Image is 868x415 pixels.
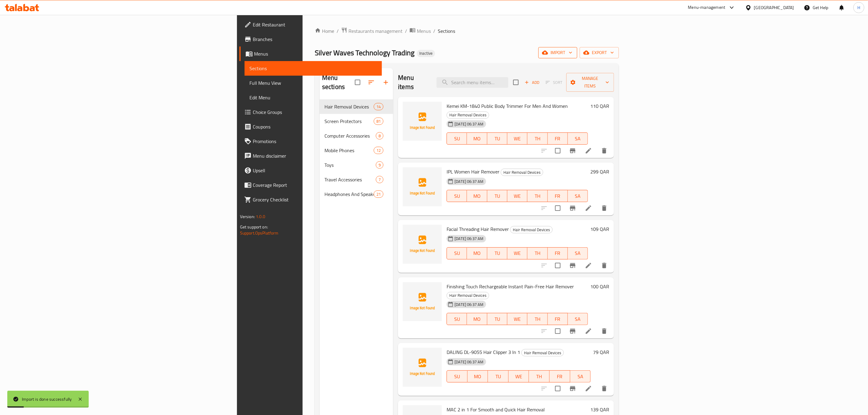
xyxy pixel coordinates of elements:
button: TU [487,313,507,325]
a: Upsell [239,163,382,178]
button: TH [527,247,547,259]
button: Branch-specific-item [565,381,580,396]
span: SU [449,249,465,258]
div: items [376,161,383,169]
button: TH [529,370,550,382]
button: TH [527,313,547,325]
span: SU [449,192,465,201]
button: MO [467,313,487,325]
span: [DATE] 06:37 AM [452,302,486,307]
h6: 100 QAR [590,282,609,291]
div: items [374,103,383,110]
button: Add [522,78,542,87]
div: Hair Removal Devices [324,103,374,110]
span: Grocery Checklist [253,196,377,203]
button: MO [467,190,487,202]
a: Coupons [239,119,382,134]
div: Computer Accessories [324,132,376,139]
span: Hair Removal Devices [447,292,489,299]
button: delete [597,143,612,158]
span: export [585,49,614,57]
button: FR [548,190,568,202]
div: items [376,176,383,183]
span: Add [524,79,540,86]
a: Menus [239,46,382,61]
button: TH [527,190,547,202]
span: TH [531,372,547,381]
span: MO [470,372,486,381]
h6: 79 QAR [593,348,609,356]
button: Branch-specific-item [565,143,580,158]
span: MO [469,249,485,258]
button: FR [548,247,568,259]
span: TU [490,249,505,258]
a: Promotions [239,134,382,149]
button: delete [597,201,612,215]
div: [GEOGRAPHIC_DATA] [754,4,794,11]
span: Screen Protectors [324,118,374,125]
button: Branch-specific-item [565,324,580,338]
a: Sections [245,61,382,76]
div: Hair Removal Devices14 [320,99,393,114]
h2: Menu items [398,73,429,91]
h6: 139 QAR [590,405,609,414]
span: WE [510,134,525,143]
span: FR [550,134,565,143]
button: delete [597,381,612,396]
span: import [543,49,572,57]
span: WE [511,372,527,381]
li: / [433,27,435,35]
span: Finishing Touch Rechargeable Instant Pain-Free Hair Remover [447,282,574,291]
a: Support.OpsPlatform [240,229,279,237]
div: Hair Removal Devices [510,226,553,233]
a: Branches [239,32,382,46]
span: SA [570,315,585,324]
span: Hair Removal Devices [510,226,552,233]
span: 81 [374,118,383,124]
span: SA [570,249,585,258]
span: Sort sections [364,75,379,90]
input: search [437,77,508,88]
a: Edit Menu [245,90,382,105]
img: Finishing Touch Rechargeable Instant Pain-Free Hair Remover [403,282,442,321]
button: SU [447,247,467,259]
div: Headphones And Speakers21 [320,187,393,201]
a: Edit menu item [585,328,592,335]
span: Branches [253,36,377,43]
span: Menu disclaimer [253,152,377,159]
div: Menu-management [688,4,726,11]
button: SU [447,313,467,325]
span: 9 [376,162,383,168]
span: Inactive [417,51,435,56]
span: MO [469,192,485,201]
span: Kemei KM-1840 Public Body Trimmer For Men And Women [447,101,568,111]
span: SA [573,372,588,381]
a: Edit menu item [585,147,592,154]
span: Get support on: [240,223,268,231]
span: Mobile Phones [324,147,374,154]
div: Toys9 [320,158,393,172]
span: TH [530,315,545,324]
span: MAC 2 in 1 For Smooth and Quick Hair Removal [447,405,545,414]
span: Manage items [571,75,609,90]
span: TH [530,249,545,258]
button: TU [487,132,507,145]
a: Grocery Checklist [239,192,382,207]
span: Full Menu View [249,79,377,87]
span: TU [490,372,506,381]
span: SA [570,192,585,201]
div: Hair Removal Devices [447,292,489,299]
span: SU [449,372,465,381]
div: Hair Removal Devices [521,349,564,356]
span: TH [530,192,545,201]
span: WE [510,192,525,201]
span: TU [490,315,505,324]
button: MO [467,247,487,259]
button: Branch-specific-item [565,258,580,273]
div: Mobile Phones12 [320,143,393,158]
span: Toys [324,161,376,169]
span: H [857,4,860,11]
div: Travel Accessories7 [320,172,393,187]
